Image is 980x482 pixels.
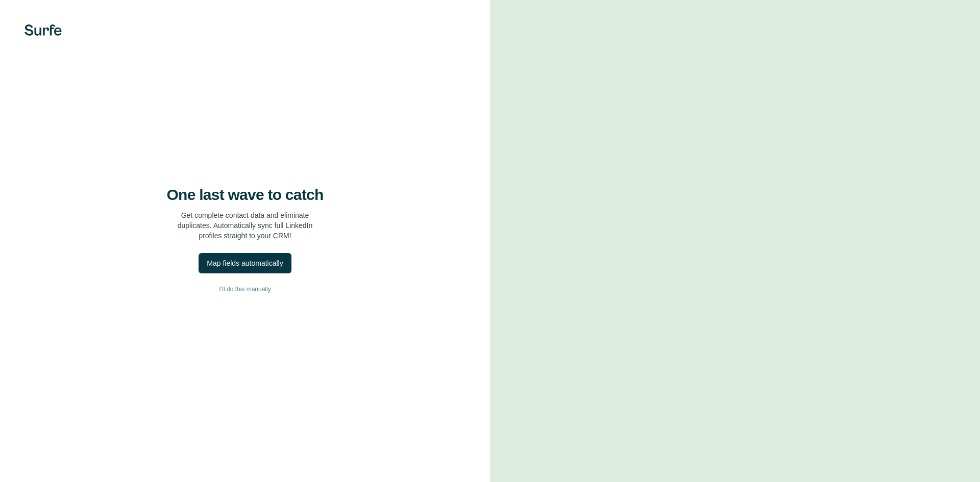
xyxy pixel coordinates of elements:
span: I’ll do this manually [219,285,271,294]
p: Get complete contact data and eliminate duplicates. Automatically sync full LinkedIn profiles str... [178,210,313,241]
h4: One last wave to catch [167,186,324,204]
button: Map fields automatically [199,253,291,273]
button: I’ll do this manually [20,282,470,297]
div: Map fields automatically [207,258,283,268]
img: Surfe's logo [24,24,62,36]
